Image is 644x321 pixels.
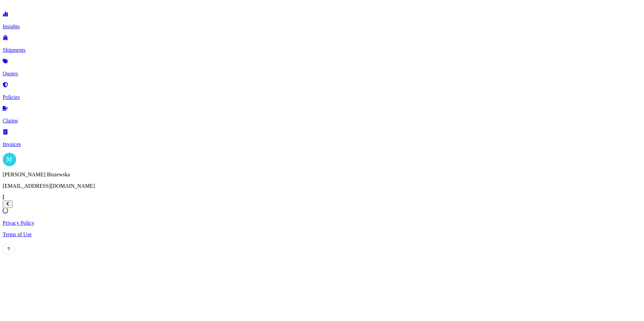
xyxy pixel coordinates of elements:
a: Policies [3,83,641,100]
p: [EMAIL_ADDRESS][DOMAIN_NAME] [3,183,641,189]
a: Privacy Policy [3,220,641,226]
p: Shipments [3,47,641,53]
a: Shipments [3,36,641,53]
a: Quotes [3,59,641,77]
a: Invoices [3,130,641,147]
span: M [7,156,12,163]
p: Invoices [3,141,641,147]
a: Claims [3,106,641,124]
div: Loading [3,208,641,215]
p: Claims [3,118,641,124]
p: Insights [3,24,641,30]
a: Insights [3,12,641,30]
a: Terms of Use [3,231,641,238]
p: [PERSON_NAME] Biszewska [3,172,641,178]
p: Quotes [3,71,641,77]
p: Policies [3,94,641,100]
